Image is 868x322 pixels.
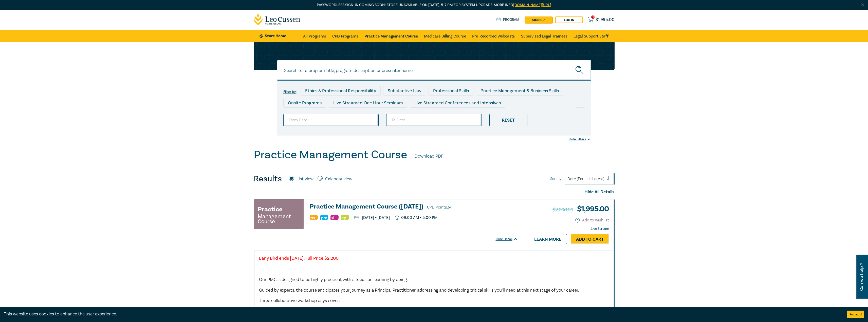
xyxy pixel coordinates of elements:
[364,30,418,42] a: Practice Management Course
[429,86,473,96] div: Professional Skills
[576,98,585,108] div: ...
[283,98,326,108] div: Onsite Programs
[574,30,608,42] a: Legal Support Staff
[283,90,297,94] label: Filter by:
[472,30,515,42] a: Pre-Recorded Webcasts
[386,114,482,126] input: To Date
[383,86,426,96] div: Substantive Law
[424,30,466,42] a: Medicare Billing Course
[283,114,379,126] input: From Date
[332,30,358,42] a: CPD Programs
[591,15,595,19] span: 1
[260,33,295,39] a: Store Home
[847,311,864,318] button: Accept cookies
[366,110,424,120] div: Pre-Recorded Webcasts
[859,258,864,296] span: Can we help ?
[301,86,381,96] div: Ethics & Professional Responsibility
[303,30,326,42] a: All Programs
[4,311,840,317] div: This website uses cookies to enhance the user experience.
[485,110,532,120] div: National Programs
[283,110,364,120] div: Live Streamed Practical Workshops
[569,137,591,142] div: Hide Filters
[489,114,527,126] div: Reset
[555,16,583,23] a: Log in
[521,30,567,42] a: Supervised Legal Trainees
[596,17,615,23] span: $ 1,995.00
[427,110,483,120] div: 10 CPD Point Packages
[525,16,552,23] a: sign up
[410,98,505,108] div: Live Streamed Conferences and Intensives
[277,60,591,81] input: Search for a program title, program description or presenter name
[496,17,520,23] a: Program
[476,86,563,96] div: Practice Management & Business Skills
[329,98,407,108] div: Live Streamed One Hour Seminars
